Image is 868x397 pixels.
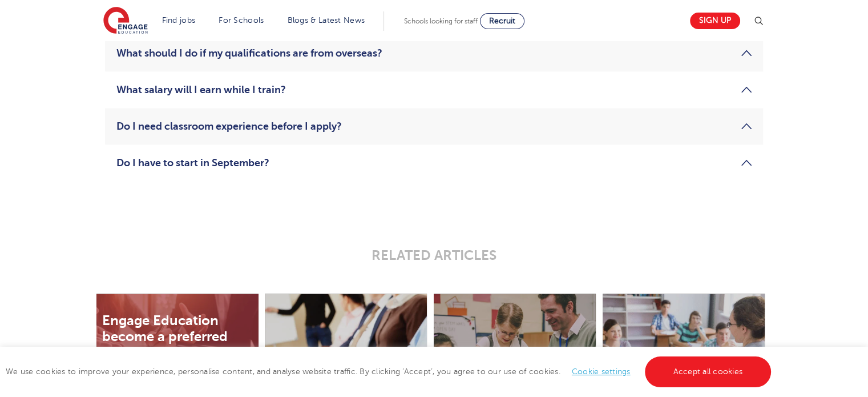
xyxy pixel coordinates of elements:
span: We use cookies to improve your experience, personalise content, and analyse website traffic. By c... [6,367,774,376]
a: Find jobs [162,16,196,25]
a: Blogs & Latest News [288,16,365,25]
a: Engage Education become a preferred supplier with the Greenshaw Learning Trust [102,312,234,392]
a: PGCE: What does it mean? Engage Education | [439,344,564,392]
a: Accept all cookies [645,356,772,387]
a: Sign up [690,13,740,29]
span: Recruit [489,17,515,25]
a: Cookie settings [572,367,631,376]
a: What should I do if my qualifications are from overseas? [116,46,752,60]
img: Engage Education [103,7,148,35]
p: RELATED ARTICLES [154,247,714,263]
a: Do I need classroom experience before I apply? [116,119,752,133]
a: For Schools [219,16,264,25]
a: Recruit [480,13,524,29]
a: Do I have to start in September? [116,156,752,170]
span: Schools looking for staff [404,17,478,25]
a: What salary will I earn while I train? [116,83,752,97]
